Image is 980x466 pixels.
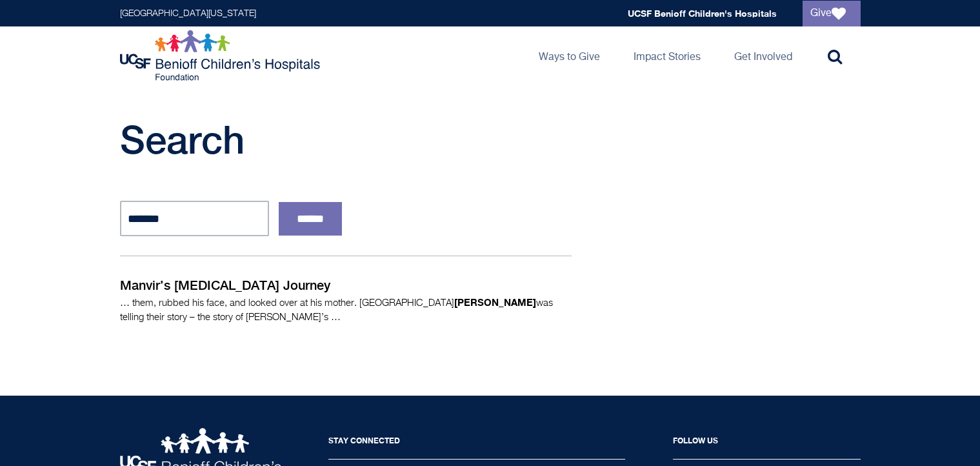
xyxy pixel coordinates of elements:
img: Logo for UCSF Benioff Children's Hospitals Foundation [120,30,323,81]
p: Manvir’s [MEDICAL_DATA] Journey [120,276,572,295]
strong: [PERSON_NAME] [454,296,536,308]
h1: Search [120,117,617,162]
p: … them, rubbed his face, and looked over at his mother. [GEOGRAPHIC_DATA] was telling their story... [120,295,572,325]
a: Ways to Give [528,26,610,85]
h2: Follow Us [673,428,861,460]
h2: Stay Connected [328,428,625,460]
a: Impact Stories [623,26,711,85]
a: [GEOGRAPHIC_DATA][US_STATE] [120,9,256,18]
a: Give [803,1,861,26]
a: Get Involved [724,26,803,85]
a: UCSF Benioff Children's Hospitals [628,8,777,19]
a: Manvir’s [MEDICAL_DATA] Journey … them, rubbed his face, and looked over at his mother. [GEOGRAPH... [120,256,572,344]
